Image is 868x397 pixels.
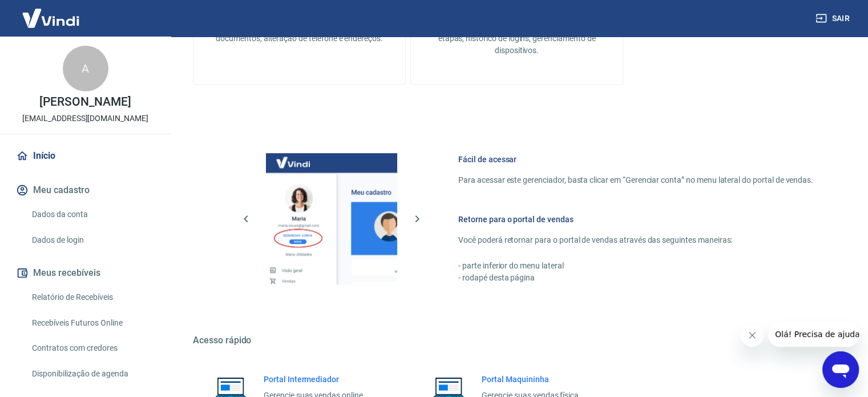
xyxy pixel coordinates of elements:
[14,1,88,35] img: Vindi
[27,228,157,252] a: Dados de login
[32,18,56,27] div: v 4.0.25
[27,311,157,335] a: Recebíveis Futuros Online
[63,46,108,91] div: A
[22,113,148,125] p: [EMAIL_ADDRESS][DOMAIN_NAME]
[30,30,163,39] div: [PERSON_NAME]: [DOMAIN_NAME]
[768,322,859,347] iframe: Mensagem da empresa
[18,30,27,39] img: website_grey.svg
[120,72,130,81] img: tab_keywords_by_traffic_grey.svg
[27,203,157,226] a: Dados da conta
[14,260,157,286] button: Meus recebíveis
[14,143,157,169] a: Início
[458,272,813,284] p: - rodapé desta página
[429,21,604,57] p: Alteração de senha, autenticação em duas etapas, histórico de logins, gerenciamento de dispositivos.
[14,178,157,203] button: Meu cadastro
[458,260,813,272] p: - parte inferior do menu lateral
[7,8,96,17] span: Olá! Precisa de ajuda?
[133,73,183,81] div: Palavras-chave
[18,18,27,27] img: logo_orange.svg
[264,374,365,385] h6: Portal Intermediador
[47,72,56,81] img: tab_domain_overview_orange.svg
[266,153,397,284] img: Imagem da dashboard mostrando o botão de gerenciar conta na sidebar no lado esquerdo
[813,8,854,29] button: Sair
[60,73,87,81] div: Domínio
[39,96,131,108] p: [PERSON_NAME]
[27,336,157,360] a: Contratos com credores
[27,286,157,309] a: Relatório de Recebíveis
[458,154,813,165] h6: Fácil de acessar
[741,324,764,347] iframe: Fechar mensagem
[458,174,813,186] p: Para acessar este gerenciador, basta clicar em “Gerenciar conta” no menu lateral do portal de ven...
[193,335,841,346] h5: Acesso rápido
[822,351,859,388] iframe: Botão para abrir a janela de mensagens
[458,214,813,225] h6: Retorne para o portal de vendas
[482,374,581,385] h6: Portal Maquininha
[27,362,157,386] a: Disponibilização de agenda
[458,234,813,246] p: Você poderá retornar para o portal de vendas através das seguintes maneiras:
